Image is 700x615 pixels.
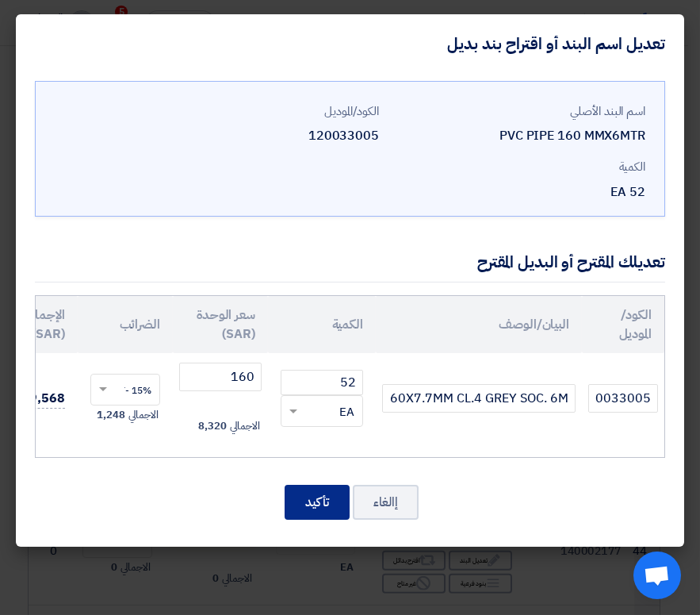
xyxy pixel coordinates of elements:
h4: تعديل اسم البند أو اقتراح بند بديل [447,33,665,54]
span: 8,320 [198,418,227,434]
div: 52 EA [455,183,645,202]
th: الضرائب [78,296,173,353]
div: PVC PIPE 160 MMX6MTR [392,126,645,145]
ng-select: VAT [90,374,160,406]
div: الكود/الموديل [189,102,379,121]
th: الكمية [268,296,376,353]
div: Open chat [633,552,681,599]
span: 1,248 [97,407,125,423]
span: EA [339,403,354,421]
div: 120033005 [189,126,379,145]
span: 9,568 [29,389,65,409]
button: تأكيد [285,485,350,520]
input: أدخل سعر الوحدة [179,363,262,391]
div: تعديلك المقترح أو البديل المقترح [477,250,665,274]
div: الكمية [455,158,645,176]
input: الموديل [588,384,658,413]
input: RFQ_STEP1.ITEMS.2.AMOUNT_TITLE [281,370,363,395]
input: Add Item Description [382,384,576,413]
th: الكود/الموديل [582,296,664,353]
button: إالغاء [353,485,419,520]
span: الاجمالي [230,418,260,434]
th: البيان/الوصف [376,296,582,353]
span: الاجمالي [128,407,159,423]
div: اسم البند الأصلي [392,102,645,121]
th: سعر الوحدة (SAR) [173,296,268,353]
